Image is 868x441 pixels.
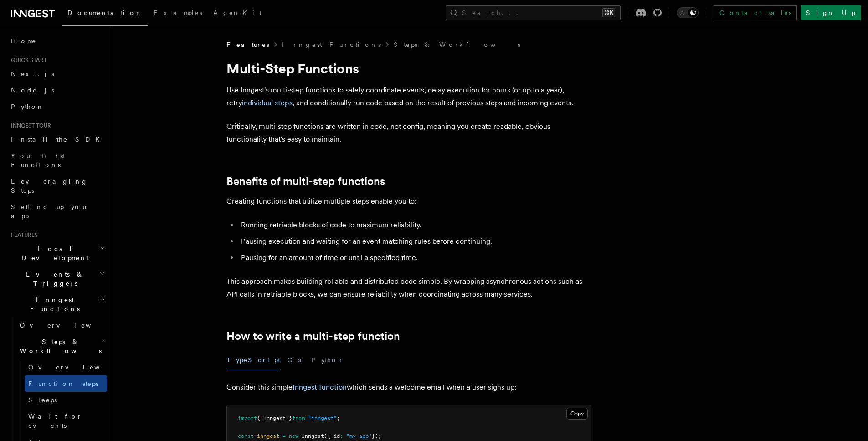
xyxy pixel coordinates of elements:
[7,173,107,199] a: Leveraging Steps
[213,9,262,16] span: AgentKit
[16,337,102,355] span: Steps & Workflows
[292,415,305,421] span: from
[394,40,520,49] a: Steps & Workflows
[7,98,107,115] a: Python
[257,415,292,421] span: { Inngest }
[7,295,98,313] span: Inngest Functions
[566,408,588,420] button: Copy
[7,148,107,173] a: Your first Functions
[337,415,340,421] span: ;
[25,359,107,375] a: Overview
[11,152,65,169] span: Your first Functions
[7,33,107,49] a: Home
[293,383,347,391] a: Inngest function
[7,241,107,266] button: Local Development
[238,251,591,264] li: Pausing for an amount of time or until a specified time.
[154,9,202,16] span: Examples
[311,350,344,370] button: Python
[208,3,267,25] a: AgentKit
[7,56,47,64] span: Quick start
[226,275,591,301] p: This approach makes building reliable and distributed code simple. By wrapping asynchronous actio...
[16,333,107,359] button: Steps & Workflows
[7,66,107,82] a: Next.js
[25,375,107,392] a: Function steps
[11,203,89,220] span: Setting up your app
[7,270,99,288] span: Events & Triggers
[226,195,591,208] p: Creating functions that utilize multiple steps enable you to:
[148,3,208,25] a: Examples
[7,244,99,262] span: Local Development
[289,433,298,439] span: new
[226,60,591,77] h1: Multi-Step Functions
[67,9,143,16] span: Documentation
[801,5,861,20] a: Sign Up
[346,433,372,439] span: "my-app"
[7,122,51,129] span: Inngest tour
[340,433,343,439] span: :
[226,330,400,343] a: How to write a multi-step function
[11,136,105,143] span: Install the SDK
[226,40,269,49] span: Features
[28,364,122,371] span: Overview
[446,5,621,20] button: Search...⌘K
[302,433,324,439] span: Inngest
[11,36,36,46] span: Home
[226,84,591,109] p: Use Inngest's multi-step functions to safely coordinate events, delay execution for hours (or up ...
[238,415,257,421] span: import
[602,8,615,17] kbd: ⌘K
[242,98,293,107] a: individual steps
[714,5,797,20] a: Contact sales
[226,175,385,188] a: Benefits of multi-step functions
[226,350,280,370] button: TypeScript
[282,433,286,439] span: =
[7,231,38,239] span: Features
[257,433,279,439] span: inngest
[282,40,381,49] a: Inngest Functions
[7,292,107,317] button: Inngest Functions
[7,266,107,292] button: Events & Triggers
[62,3,148,26] a: Documentation
[226,120,591,146] p: Critically, multi-step functions are written in code, not config, meaning you create readable, ob...
[7,131,107,148] a: Install the SDK
[20,322,113,329] span: Overview
[28,396,57,404] span: Sleeps
[7,199,107,224] a: Setting up your app
[238,433,254,439] span: const
[25,408,107,434] a: Wait for events
[288,350,304,370] button: Go
[226,381,591,394] p: Consider this simple which sends a welcome email when a user signs up:
[238,219,591,231] li: Running retriable blocks of code to maximum reliability.
[16,317,107,333] a: Overview
[7,82,107,98] a: Node.js
[11,70,54,77] span: Next.js
[324,433,340,439] span: ({ id
[11,87,54,94] span: Node.js
[11,103,44,110] span: Python
[238,235,591,248] li: Pausing execution and waiting for an event matching rules before continuing.
[677,7,699,18] button: Toggle dark mode
[11,178,88,194] span: Leveraging Steps
[28,413,82,429] span: Wait for events
[308,415,337,421] span: "inngest"
[25,392,107,408] a: Sleeps
[28,380,98,387] span: Function steps
[372,433,381,439] span: });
